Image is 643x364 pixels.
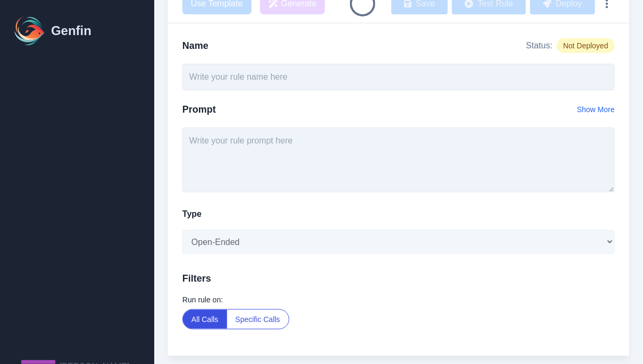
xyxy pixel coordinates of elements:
[577,104,615,115] button: Show More
[183,310,227,329] button: All Calls
[182,102,216,117] h2: Prompt
[227,310,289,329] button: Specific Calls
[557,38,615,53] span: Not Deployed
[526,39,553,52] span: Status:
[182,271,615,286] h3: Filters
[182,208,202,221] label: Type
[13,14,47,48] img: Logo
[182,64,615,90] input: Write your rule name here
[182,294,615,305] label: Run rule on:
[182,38,208,53] h2: Name
[51,22,91,39] h1: Genfin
